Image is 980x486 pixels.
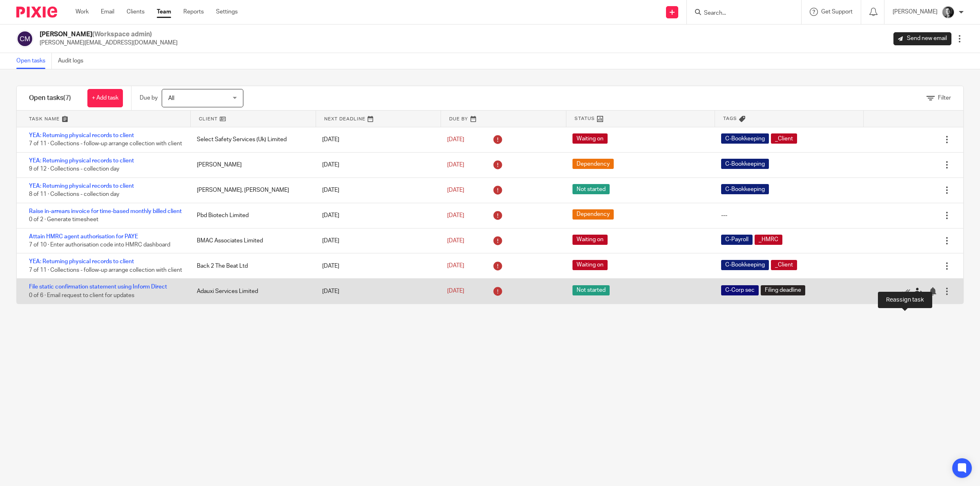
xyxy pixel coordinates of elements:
[29,293,134,298] span: 0 of 6 · Email request to client for updates
[314,258,439,274] div: [DATE]
[761,285,805,295] span: Filing deadline
[447,162,464,168] span: [DATE]
[721,211,727,220] div: ---
[29,191,119,197] span: 8 of 11 · Collections - collection day
[101,8,114,16] a: Email
[314,182,439,198] div: [DATE]
[721,260,769,270] span: C-Bookkeeping
[771,260,797,270] span: _Client
[29,234,138,240] a: Attain HMRC agent authorisation for PAYE
[721,184,769,194] span: C-Bookkeeping
[314,157,439,173] div: [DATE]
[189,233,314,249] div: BMAC Associates Limited
[314,233,439,249] div: [DATE]
[572,235,608,245] span: Waiting on
[16,7,57,18] img: Pixie
[821,9,853,15] span: Get Support
[572,184,610,194] span: Not started
[447,238,464,244] span: [DATE]
[29,166,119,172] span: 9 of 12 · Collections - collection day
[29,158,134,164] a: YEA: Returning physical records to client
[29,94,71,102] h1: Open tasks
[29,133,134,138] a: YEA: Returning physical records to client
[572,285,610,295] span: Not started
[29,141,182,147] span: 7 of 11 · Collections - follow-up arrange collection with client
[721,285,759,295] span: C-Corp sec
[189,131,314,148] div: Select Safety Services (Uk) Limited
[216,8,238,16] a: Settings
[29,183,134,189] a: YEA: Returning physical records to client
[168,95,174,101] span: All
[893,32,951,45] a: Send new email
[16,53,52,69] a: Open tasks
[572,133,608,144] span: Waiting on
[447,263,464,269] span: [DATE]
[87,89,123,107] a: + Add task
[572,209,614,220] span: Dependency
[40,30,178,39] h2: [PERSON_NAME]
[189,182,314,198] div: [PERSON_NAME], [PERSON_NAME]
[189,258,314,274] div: Back 2 The Beat Ltd
[29,209,182,214] a: Raise in-arrears invoice for time-based monthly billed client
[157,8,171,16] a: Team
[29,217,98,222] span: 0 of 2 · Generate timesheet
[29,259,134,264] a: YEA: Returning physical records to client
[938,95,951,101] span: Filter
[40,39,178,47] p: [PERSON_NAME][EMAIL_ADDRESS][DOMAIN_NAME]
[314,283,439,300] div: [DATE]
[127,8,145,16] a: Clients
[189,283,314,300] div: Adauxi Services Limited
[63,95,71,101] span: (7)
[183,8,204,16] a: Reports
[140,94,158,102] p: Due by
[189,207,314,224] div: Pbd Biotech Limited
[76,8,89,16] a: Work
[942,6,955,19] img: DSC_9061-3.jpg
[58,53,89,69] a: Audit logs
[575,115,595,122] span: Status
[755,235,782,245] span: _HMRC
[29,284,167,290] a: File static confirmation statement using Inform Direct
[723,115,737,122] span: Tags
[314,207,439,224] div: [DATE]
[29,242,170,248] span: 7 of 10 · Enter authorisation code into HMRC dashboard
[29,267,182,273] span: 7 of 11 · Collections - follow-up arrange collection with client
[771,133,797,144] span: _Client
[314,131,439,148] div: [DATE]
[721,159,769,169] span: C-Bookkeeping
[16,30,33,47] img: svg%3E
[447,213,464,218] span: [DATE]
[721,133,769,144] span: C-Bookkeeping
[572,159,614,169] span: Dependency
[721,235,753,245] span: C-Payroll
[189,157,314,173] div: [PERSON_NAME]
[92,31,152,38] span: (Workspace admin)
[572,260,608,270] span: Waiting on
[447,137,464,142] span: [DATE]
[902,287,914,295] a: Mark as done
[703,10,777,17] input: Search
[447,187,464,193] span: [DATE]
[447,288,464,294] span: [DATE]
[893,8,938,16] p: [PERSON_NAME]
